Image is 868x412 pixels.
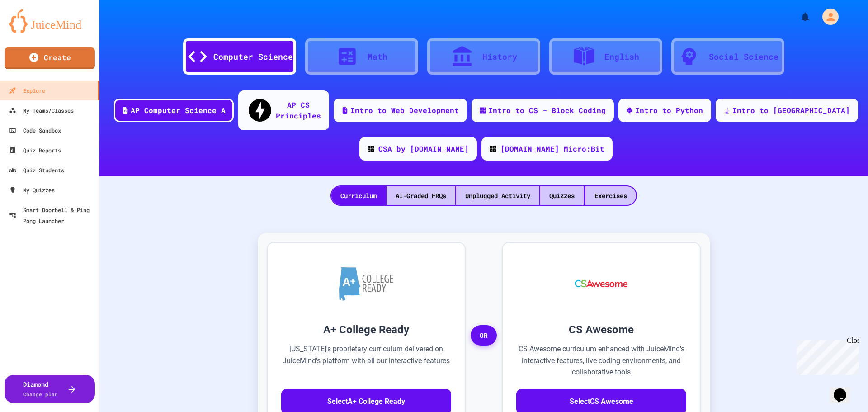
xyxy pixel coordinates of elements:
[488,105,606,116] div: Intro to CS - Block Coding
[378,143,469,154] div: CSA by [DOMAIN_NAME]
[566,256,637,311] img: CS Awesome
[331,186,386,205] div: Curriculum
[368,51,387,63] div: Math
[490,146,496,152] img: CODE_logo_RGB.png
[276,99,321,121] div: AP CS Principles
[281,322,451,338] h3: A+ College Ready
[368,146,374,152] img: CODE_logo_RGB.png
[585,186,636,205] div: Exercises
[9,185,55,195] div: My Quizzes
[350,105,459,116] div: Intro to Web Development
[813,6,841,27] div: My Account
[5,47,95,69] a: Create
[213,51,293,63] div: Computer Science
[456,186,539,205] div: Unplugged Activity
[540,186,584,205] div: Quizzes
[783,9,813,24] div: My Notifications
[516,322,686,338] h3: CS Awesome
[9,165,64,175] div: Quiz Students
[339,267,393,301] img: A+ College Ready
[709,51,778,63] div: Social Science
[23,379,58,398] div: Diamond
[9,145,61,156] div: Quiz Reports
[830,376,859,403] iframe: chat widget
[500,143,604,154] div: [DOMAIN_NAME] Micro:Bit
[732,105,850,116] div: Intro to [GEOGRAPHIC_DATA]
[387,186,455,205] div: AI-Graded FRQs
[131,105,226,116] div: AP Computer Science A
[793,336,859,375] iframe: chat widget
[471,325,497,346] span: OR
[635,105,703,116] div: Intro to Python
[482,51,517,63] div: History
[281,343,451,378] p: [US_STATE]'s proprietary curriculum delivered on JuiceMind's platform with all our interactive fe...
[9,85,45,96] div: Explore
[9,125,61,136] div: Code Sandbox
[9,204,96,226] div: Smart Doorbell & Ping Pong Launcher
[9,9,90,33] img: logo-orange.svg
[604,51,639,63] div: English
[9,105,74,116] div: My Teams/Classes
[516,343,686,378] p: CS Awesome curriculum enhanced with JuiceMind's interactive features, live coding environments, a...
[23,391,58,398] span: Change plan
[4,4,62,57] div: Chat with us now!Close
